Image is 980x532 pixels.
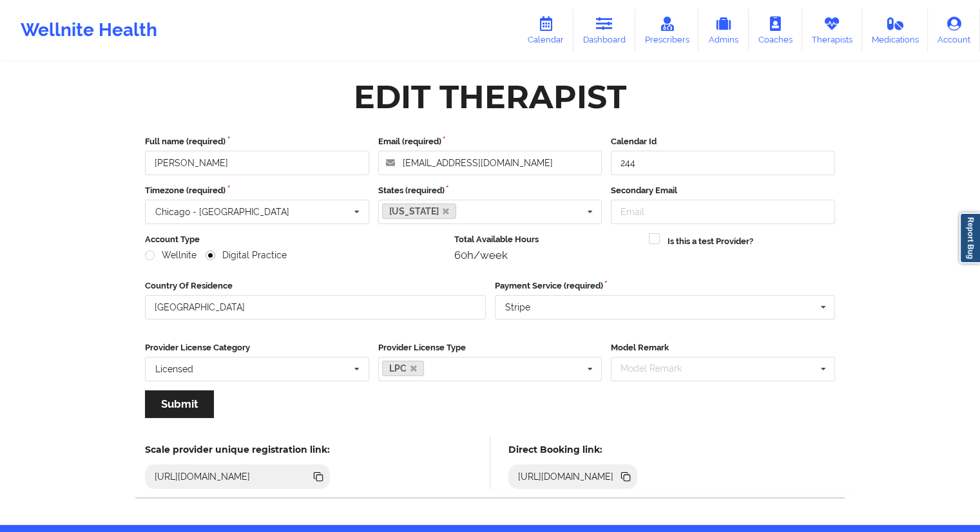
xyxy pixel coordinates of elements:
[145,184,369,197] label: Timezone (required)
[378,184,602,197] label: States (required)
[698,9,749,52] a: Admins
[518,9,573,52] a: Calendar
[378,135,602,148] label: Email (required)
[145,280,486,292] label: Country Of Residence
[145,341,369,354] label: Provider License Category
[928,9,980,52] a: Account
[513,470,619,483] div: [URL][DOMAIN_NAME]
[668,235,753,248] label: Is this a test Provider?
[382,361,425,376] a: LPC
[635,9,699,52] a: Prescribers
[611,151,835,175] input: Calendar Id
[495,280,836,292] label: Payment Service (required)
[378,151,602,175] input: Email address
[454,249,640,261] div: 60h/week
[149,470,256,483] div: [URL][DOMAIN_NAME]
[611,135,835,148] label: Calendar Id
[617,361,700,376] div: Model Remark
[354,77,626,117] div: Edit Therapist
[611,184,835,197] label: Secondary Email
[749,9,802,52] a: Coaches
[378,341,602,354] label: Provider License Type
[573,9,635,52] a: Dashboard
[382,204,457,219] a: [US_STATE]
[611,200,835,224] input: Email
[145,135,369,148] label: Full name (required)
[145,390,214,418] button: Submit
[611,341,835,354] label: Model Remark
[862,9,928,52] a: Medications
[145,233,445,246] label: Account Type
[155,365,193,374] div: Licensed
[454,233,640,246] label: Total Available Hours
[145,151,369,175] input: Full name
[145,444,330,455] h5: Scale provider unique registration link:
[155,207,289,216] div: Chicago - [GEOGRAPHIC_DATA]
[959,213,980,263] a: Report Bug
[206,250,287,261] label: Digital Practice
[145,250,197,261] label: Wellnite
[505,303,530,312] div: Stripe
[508,444,638,455] h5: Direct Booking link:
[802,9,862,52] a: Therapists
